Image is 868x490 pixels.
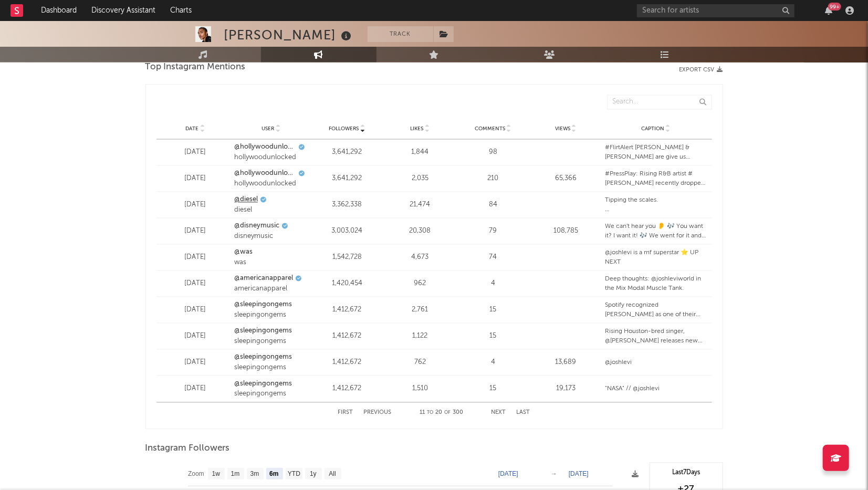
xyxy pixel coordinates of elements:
[313,331,381,342] div: 1,412,672
[234,300,292,310] a: @sleepingongems
[234,153,308,163] div: hollywoodunlocked
[459,226,527,237] div: 79
[605,384,706,394] div: "NASA" // @joshlevi
[234,352,292,363] a: @sleepingongems
[313,174,381,184] div: 3,641,292
[386,358,454,368] div: 762
[459,305,527,316] div: 15
[551,470,557,477] text: →
[459,384,527,394] div: 15
[679,67,723,73] button: Export CSV
[605,327,706,346] div: Rising Houston-bred singer, @[PERSON_NAME] releases new EP DISC TWO, with a feature from [PERSON_...
[413,407,470,420] div: 11 20 300
[234,363,308,373] div: sleepingongems
[475,126,505,132] span: Comments
[386,253,454,263] div: 4,673
[386,279,454,289] div: 962
[386,148,454,158] div: 1,844
[637,4,794,17] input: Search for artists
[188,471,204,478] text: Zoom
[162,331,229,342] div: [DATE]
[162,200,229,211] div: [DATE]
[162,279,229,289] div: [DATE]
[313,358,381,368] div: 1,412,672
[234,274,293,284] a: @americanapparel
[532,384,600,394] div: 19,173
[234,284,308,295] div: americanapparel
[410,126,423,132] span: Likes
[828,3,841,11] div: 99 +
[569,470,589,477] text: [DATE]
[386,384,454,394] div: 1,510
[329,126,359,132] span: Followers
[313,253,381,263] div: 1,542,728
[234,310,308,321] div: sleepingongems
[491,410,506,416] button: Next
[444,411,451,415] span: of
[145,61,246,74] span: Top Instagram Mentions
[224,26,354,44] div: [PERSON_NAME]
[338,410,353,416] button: First
[427,411,433,415] span: to
[555,126,570,132] span: Views
[250,471,259,478] text: 3m
[234,337,308,347] div: sleepingongems
[313,305,381,316] div: 1,412,672
[459,148,527,158] div: 98
[234,169,296,179] a: @hollywoodunlocked
[459,200,527,211] div: 84
[234,258,308,268] div: was
[313,226,381,237] div: 3,003,024
[313,200,381,211] div: 3,362,338
[459,253,527,263] div: 74
[386,226,454,237] div: 20,308
[313,384,381,394] div: 1,412,672
[459,358,527,368] div: 4
[607,95,712,110] input: Search...
[517,410,530,416] button: Last
[162,226,229,237] div: [DATE]
[162,148,229,158] div: [DATE]
[386,331,454,342] div: 1,122
[386,305,454,316] div: 2,761
[162,174,229,184] div: [DATE]
[605,170,706,189] div: #PressPlay: Rising R&B artist #[PERSON_NAME] recently dropped his new single “NASA” and it’s a bo...
[605,301,706,320] div: Spotify recognized [PERSON_NAME] as one of their 2025 artists to keep on your radar 🎶 @joshlevi “...
[532,226,600,237] div: 108,785
[605,358,706,368] div: @joshlevi
[234,379,292,390] a: @sleepingongems
[825,6,832,15] button: 99+
[234,195,258,205] a: @diesel
[212,471,220,478] text: 1w
[459,331,527,342] div: 15
[329,471,336,478] text: All
[459,279,527,289] div: 4
[234,232,308,242] div: disneymusic
[262,126,274,132] span: User
[313,279,381,289] div: 1,420,454
[231,471,239,478] text: 1m
[313,148,381,158] div: 3,641,292
[234,179,308,190] div: hollywoodunlocked
[605,143,706,162] div: #FlirtAlert [PERSON_NAME] & [PERSON_NAME] are give us couple vibes 👀 #Socialites have you heard “...
[364,410,392,416] button: Previous
[605,196,706,215] div: Tipping the scales. @juliafox, @mahmood, @joshlevi and @ashtondsanders attended the #DieselSS23 r...
[386,174,454,184] div: 2,035
[234,142,296,153] a: @hollywoodunlocked
[234,221,279,232] a: @disneymusic
[234,205,308,216] div: diesel
[368,26,433,42] button: Track
[145,442,230,455] span: Instagram Followers
[310,471,317,478] text: 1y
[162,253,229,263] div: [DATE]
[605,248,706,267] div: @joshlevi is a mf superstar ⭐️ UP NEXT
[162,358,229,368] div: [DATE]
[234,389,308,400] div: sleepingongems
[605,222,706,241] div: We can't hear you 👂 🎶 You want it? I want it! 🎶 We went for it and got you another behind the sce...
[162,305,229,316] div: [DATE]
[459,174,527,184] div: 210
[162,384,229,394] div: [DATE]
[532,358,600,368] div: 13,689
[498,470,518,477] text: [DATE]
[386,200,454,211] div: 21,474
